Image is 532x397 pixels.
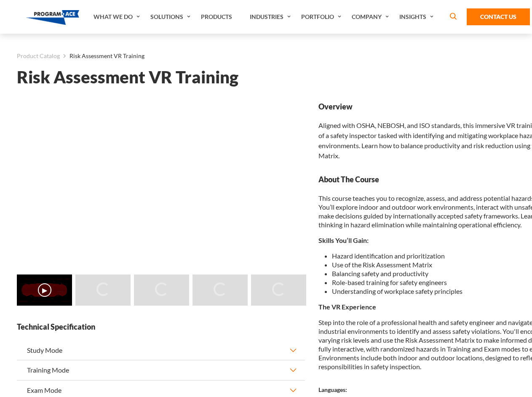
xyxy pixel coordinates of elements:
[38,283,51,297] button: ▶
[17,101,305,264] iframe: Risk Assessment VR Training - Video 0
[467,8,530,25] a: Contact Us
[17,341,305,360] button: Study Mode
[17,360,305,380] button: Training Mode
[17,322,305,332] strong: Technical Specification
[26,10,80,25] img: Program-Ace
[17,274,72,306] img: Risk Assessment VR Training - Video 0
[17,51,60,61] a: Product Catalog
[318,386,347,393] strong: Languages:
[60,51,144,61] li: Risk Assessment VR Training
